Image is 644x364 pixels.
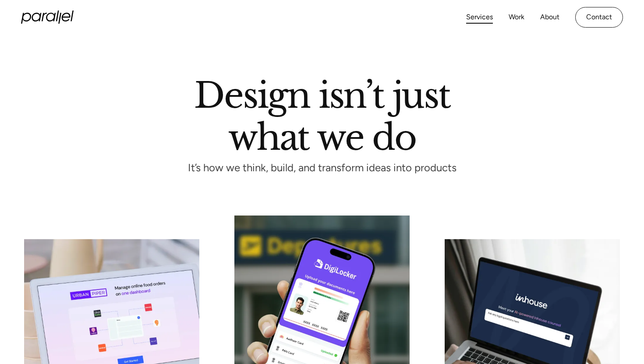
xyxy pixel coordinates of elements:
[575,7,623,28] a: Contact
[194,78,450,150] h1: Design isn’t just what we do
[466,11,493,24] a: Services
[540,11,559,24] a: About
[21,11,74,24] a: home
[509,11,524,24] a: Work
[172,164,472,172] p: It’s how we think, build, and transform ideas into products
